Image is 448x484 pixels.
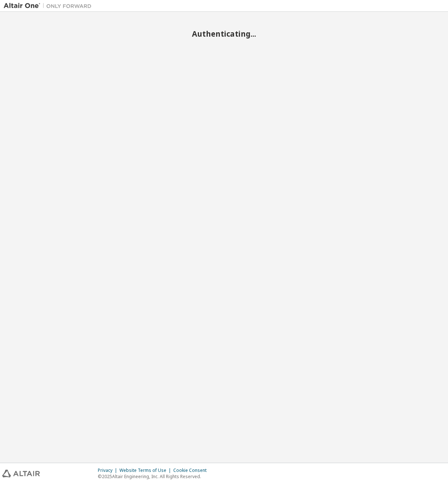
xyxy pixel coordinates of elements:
div: Website Terms of Use [119,467,173,473]
img: Altair One [4,2,95,10]
div: Privacy [98,467,119,473]
p: © 2025 Altair Engineering, Inc. All Rights Reserved. [98,473,211,480]
h2: Authenticating... [4,29,444,38]
img: altair_logo.svg [2,470,40,477]
div: Cookie Consent [173,467,211,473]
